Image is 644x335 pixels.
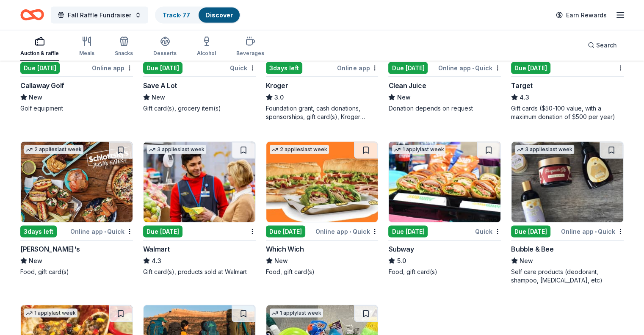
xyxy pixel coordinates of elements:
[20,226,57,238] div: 3 days left
[266,141,379,276] a: Image for Which Wich2 applieslast weekDue [DATE]Online app•QuickWhich WichNewFood, gift card(s)
[20,5,44,25] a: Home
[596,40,617,50] span: Search
[511,80,533,91] div: Target
[21,142,133,222] img: Image for Schlotzsky's
[197,50,216,57] div: Alcohol
[397,256,406,266] span: 5.0
[24,309,77,318] div: 1 apply last week
[152,92,165,102] span: New
[274,92,284,102] span: 3.0
[389,142,500,222] img: Image for Subway
[511,268,624,285] div: Self care products (deodorant, shampoo, [MEDICAL_DATA], etc)
[143,104,256,113] div: Gift card(s), grocery item(s)
[274,256,288,266] span: New
[79,33,94,61] button: Meals
[92,63,133,73] div: Online app
[29,256,42,266] span: New
[70,226,133,237] div: Online app Quick
[266,268,379,276] div: Food, gift card(s)
[472,65,474,72] span: •
[152,256,161,266] span: 4.3
[24,145,83,154] div: 2 applies last week
[147,145,206,154] div: 3 applies last week
[236,50,264,57] div: Beverages
[20,141,133,276] a: Image for Schlotzsky's2 applieslast week3days leftOnline app•Quick[PERSON_NAME]'sNewFood, gift ca...
[143,268,256,276] div: Gift card(s), products sold at Walmart
[143,141,256,276] a: Image for Walmart3 applieslast weekDue [DATE]Walmart4.3Gift card(s), products sold at Walmart
[143,80,177,91] div: Save A Lot
[144,142,255,222] img: Image for Walmart
[20,104,133,113] div: Golf equipment
[392,145,445,154] div: 1 apply last week
[205,11,233,19] a: Discover
[68,10,131,20] span: Fall Raffle Fundraiser
[197,33,216,61] button: Alcohol
[155,7,240,24] button: Track· 77Discover
[270,145,329,154] div: 2 applies last week
[266,62,302,74] div: 3 days left
[475,226,501,237] div: Quick
[79,50,94,57] div: Meals
[388,226,428,238] div: Due [DATE]
[511,104,624,121] div: Gift cards ($50-100 value, with a maximum donation of $500 per year)
[337,63,378,73] div: Online app
[143,244,170,254] div: Walmart
[388,104,501,113] div: Donation depends on request
[520,256,533,266] span: New
[104,228,106,235] span: •
[153,33,177,61] button: Desserts
[349,228,351,235] span: •
[515,145,574,154] div: 3 applies last week
[143,226,182,238] div: Due [DATE]
[153,50,177,57] div: Desserts
[20,244,80,254] div: [PERSON_NAME]'s
[29,92,42,102] span: New
[581,37,624,54] button: Search
[236,33,264,61] button: Beverages
[266,226,305,238] div: Due [DATE]
[520,92,529,102] span: 4.3
[511,244,553,254] div: Bubble & Bee
[115,50,133,57] div: Snacks
[511,142,623,222] img: Image for Bubble & Bee
[51,7,148,24] button: Fall Raffle Fundraiser
[388,244,414,254] div: Subway
[388,62,428,74] div: Due [DATE]
[511,62,550,74] div: Due [DATE]
[595,228,597,235] span: •
[561,226,624,237] div: Online app Quick
[266,244,304,254] div: Which Wich
[388,141,501,276] a: Image for Subway1 applylast weekDue [DATE]QuickSubway5.0Food, gift card(s)
[20,33,59,61] button: Auction & raffle
[270,309,323,318] div: 1 apply last week
[511,226,550,238] div: Due [DATE]
[388,268,501,276] div: Food, gift card(s)
[397,92,410,102] span: New
[315,226,378,237] div: Online app Quick
[230,63,256,73] div: Quick
[438,63,501,73] div: Online app Quick
[115,33,133,61] button: Snacks
[388,80,426,91] div: Clean Juice
[266,142,378,222] img: Image for Which Wich
[143,62,182,74] div: Due [DATE]
[163,11,190,19] a: Track· 77
[20,50,59,57] div: Auction & raffle
[20,62,60,74] div: Due [DATE]
[20,268,133,276] div: Food, gift card(s)
[551,8,612,23] a: Earn Rewards
[266,80,288,91] div: Kroger
[266,104,379,121] div: Foundation grant, cash donations, sponsorships, gift card(s), Kroger products
[511,141,624,285] a: Image for Bubble & Bee3 applieslast weekDue [DATE]Online app•QuickBubble & BeeNewSelf care produc...
[20,80,64,91] div: Callaway Golf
